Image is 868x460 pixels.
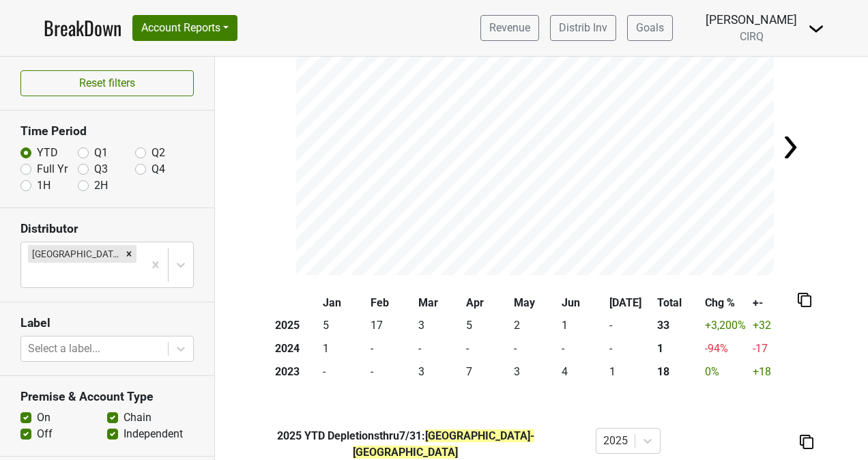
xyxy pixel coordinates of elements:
h3: Premise & Account Type [20,390,194,404]
label: Independent [124,426,183,442]
td: 3 [416,360,463,384]
td: 3 [416,315,463,338]
a: Revenue [480,15,539,41]
label: Chain [124,409,151,426]
button: Reset filters [20,70,194,96]
td: 5 [320,315,368,338]
td: - [463,337,511,360]
td: +18 [750,360,798,384]
div: Remove Tramonte-OH [121,245,136,263]
img: Copy to clipboard [798,293,811,307]
td: 1 [320,337,368,360]
label: 2H [94,177,108,194]
th: Mar [416,291,463,315]
th: Jan [320,291,368,315]
td: -94 % [702,337,750,360]
span: 2025 [277,429,304,442]
label: Q4 [151,161,165,177]
td: - [416,337,463,360]
th: Apr [463,291,511,315]
a: Goals [627,15,673,41]
th: 2025 [272,315,320,338]
td: - [368,337,416,360]
td: 17 [368,315,416,338]
td: +3,200 % [702,315,750,338]
span: CIRQ [740,30,764,43]
td: - [368,360,416,384]
label: On [37,409,50,426]
label: Q2 [151,145,165,161]
td: 2 [511,315,559,338]
label: Full Yr [37,161,68,177]
td: 7 [463,360,511,384]
td: +32 [750,315,798,338]
img: Arrow right [777,134,804,161]
th: 2024 [272,337,320,360]
th: Feb [368,291,416,315]
th: May [511,291,559,315]
td: -17 [750,337,798,360]
td: - [320,360,368,384]
th: Total [654,291,702,315]
img: Copy to clipboard [800,435,813,449]
h3: Label [20,316,194,330]
h3: Time Period [20,124,194,139]
td: 4 [559,360,607,384]
label: Off [37,426,53,442]
td: - [511,337,559,360]
th: Chg % [702,291,750,315]
a: Distrib Inv [550,15,616,41]
a: BreakDown [44,14,121,42]
th: 1 [654,337,702,360]
div: [PERSON_NAME] [706,11,797,29]
th: 18 [654,360,702,384]
div: [GEOGRAPHIC_DATA]-[GEOGRAPHIC_DATA] [28,245,121,263]
button: Account Reports [132,15,237,41]
th: 2023 [272,360,320,384]
h3: Distributor [20,222,194,236]
td: - [559,337,607,360]
td: 1 [559,315,607,338]
th: 33 [654,315,702,338]
span: [GEOGRAPHIC_DATA]-[GEOGRAPHIC_DATA] [353,429,534,459]
th: [DATE] [607,291,654,315]
th: +- [750,291,798,315]
label: 1H [37,177,50,194]
label: Q3 [94,161,108,177]
td: 0 % [702,360,750,384]
img: Dropdown Menu [808,20,824,37]
td: 5 [463,315,511,338]
th: Jun [559,291,607,315]
td: - [607,315,654,338]
label: Q1 [94,145,108,161]
td: - [607,337,654,360]
label: YTD [37,145,58,161]
td: 1 [607,360,654,384]
td: 3 [511,360,559,384]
